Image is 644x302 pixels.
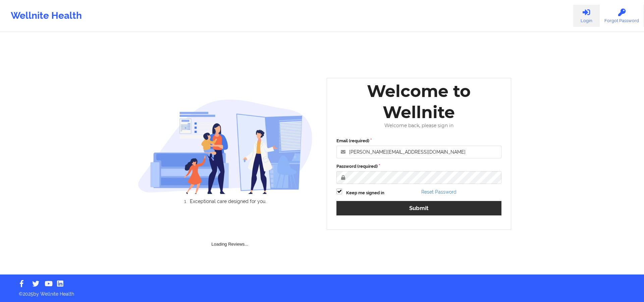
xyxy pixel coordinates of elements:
[336,201,501,215] button: Submit
[332,123,506,129] div: Welcome back, please sign in
[336,163,501,170] label: Password (required)
[421,189,457,195] a: Reset Password
[336,146,501,158] input: Email address
[332,81,506,123] div: Welcome to Wellnite
[14,286,630,297] p: © 2025 by Wellnite Health
[573,5,599,27] a: Login
[346,190,384,196] label: Keep me signed in
[138,99,313,194] img: wellnite-auth-hero_200.c722682e.png
[144,199,313,204] li: Exceptional care designed for you.
[599,5,644,27] a: Forgot Password
[138,215,322,248] div: Loading Reviews...
[336,138,501,144] label: Email (required)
